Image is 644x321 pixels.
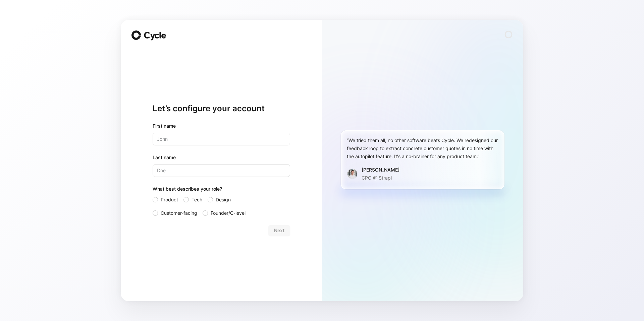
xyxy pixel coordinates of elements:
[211,209,246,217] span: Founder/C-level
[161,209,197,217] span: Customer-facing
[153,153,290,162] label: Last name
[153,103,290,114] h1: Let’s configure your account
[153,164,290,177] input: Doe
[347,136,498,160] div: “We tried them all, no other software beats Cycle. We redesigned our feedback loop to extract con...
[362,174,399,182] p: CPO @ Strapi
[153,133,290,145] input: John
[161,196,178,204] span: Product
[192,196,202,204] span: Tech
[153,185,290,196] div: What best describes your role?
[216,196,231,204] span: Design
[362,166,399,174] div: [PERSON_NAME]
[153,122,290,130] div: First name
